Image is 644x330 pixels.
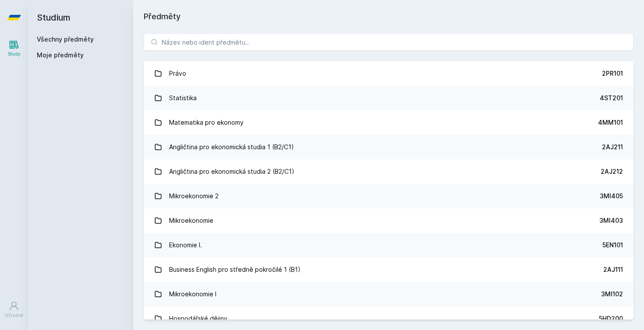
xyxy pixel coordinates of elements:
[144,233,633,257] a: Ekonomie I. 5EN101
[144,159,633,184] a: Angličtina pro ekonomická studia 2 (B2/C1) 2AJ212
[144,61,633,86] a: Právo 2PR101
[144,86,633,110] a: Statistika 4ST201
[144,135,633,159] a: Angličtina pro ekonomická studia 1 (B2/C1) 2AJ211
[599,314,623,323] div: 5HD200
[169,65,186,82] div: Právo
[144,11,633,23] h1: Předměty
[601,290,623,298] div: 3MI102
[144,184,633,208] a: Mikroekonomie 2 3MI405
[598,118,623,127] div: 4MM101
[169,310,227,327] div: Hospodářské dějiny
[2,35,26,62] a: Study
[5,312,23,319] div: Uživatel
[602,143,623,151] div: 2AJ211
[600,192,623,200] div: 3MI405
[169,187,219,205] div: Mikroekonomie 2
[600,94,623,102] div: 4ST201
[8,51,21,57] div: Study
[169,212,213,229] div: Mikroekonomie
[602,69,623,78] div: 2PR101
[169,89,197,107] div: Statistika
[601,167,623,176] div: 2AJ212
[144,208,633,233] a: Mikroekonomie 3MI403
[144,110,633,135] a: Matematika pro ekonomy 4MM101
[169,114,244,131] div: Matematika pro ekonomy
[144,257,633,282] a: Business English pro středně pokročilé 1 (B1) 2AJ111
[144,33,633,51] input: Název nebo ident předmětu…
[169,138,294,156] div: Angličtina pro ekonomická studia 1 (B2/C1)
[169,236,202,254] div: Ekonomie I.
[144,282,633,306] a: Mikroekonomie I 3MI102
[599,216,623,225] div: 3MI403
[169,261,301,278] div: Business English pro středně pokročilé 1 (B1)
[603,265,623,274] div: 2AJ111
[169,163,294,180] div: Angličtina pro ekonomická studia 2 (B2/C1)
[602,241,623,249] div: 5EN101
[37,51,84,60] span: Moje předměty
[169,285,216,303] div: Mikroekonomie I
[2,296,26,323] a: Uživatel
[37,35,94,43] a: Všechny předměty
